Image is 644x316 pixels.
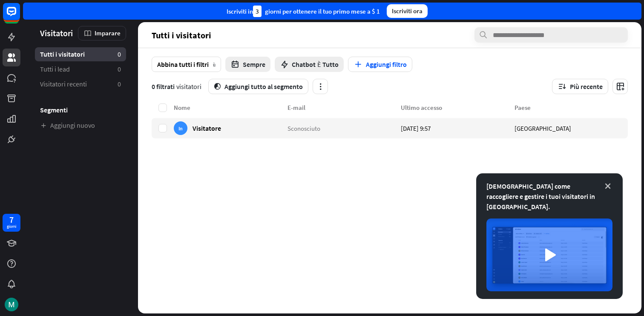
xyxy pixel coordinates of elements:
[40,65,70,73] font: Tutti i lead
[95,29,121,37] font: Imparare
[214,83,221,90] font: segmento
[322,60,339,69] font: Tutto
[176,82,201,91] font: visitatori
[552,79,608,94] button: Più recente
[486,182,595,211] font: [DEMOGRAPHIC_DATA] come raccogliere e gestire i tuoi visitatori in [GEOGRAPHIC_DATA].
[118,50,121,58] font: 0
[292,60,316,69] font: Chatbot
[7,3,32,29] button: Apri il widget della chat LiveChat
[486,218,612,291] img: immagine
[35,77,126,91] a: Visitatori recenti 0
[3,214,20,232] a: 7 giorni
[92,50,149,56] font: Parola chiave (traffico)
[401,124,431,132] font: [DATE] 9:57
[348,57,412,72] button: Aggiungi filtro
[366,60,407,69] font: Aggiungi filtro
[174,103,190,112] font: Nome
[9,214,14,225] font: 7
[256,7,259,15] font: 3
[515,124,571,132] font: [GEOGRAPHIC_DATA]
[213,62,216,67] font: freccia_giù
[22,22,95,29] font: Dominio: [DOMAIN_NAME]
[43,50,63,56] font: Dominio
[317,60,321,69] font: È
[82,49,89,56] img: tab_keywords_by_traffic_grey.svg
[392,7,423,15] font: Iscriviti ora
[515,103,531,112] font: Paese
[287,124,320,132] font: Sconosciuto
[7,224,16,229] font: giorni
[40,106,68,114] font: Segmenti
[35,62,126,76] a: Tutti i lead 0
[227,7,253,15] font: Iscriviti in
[243,60,265,69] font: Sempre
[44,14,59,20] font: 4.0.25
[152,82,175,91] font: 0 filtrati
[178,125,183,131] font: In
[40,28,73,38] font: Visitatori
[157,60,209,69] font: Abbina tutti i filtri
[40,80,87,88] font: Visitatori recenti
[118,80,121,88] font: 0
[287,103,305,112] font: E-mail
[401,103,442,112] font: Ultimo accesso
[208,79,308,94] button: segmentoAggiungi tutto al segmento
[193,124,221,132] font: Visitatore
[40,50,85,58] font: Tutti i visitatori
[33,49,40,56] img: tab_domain_overview_orange.svg
[24,14,44,20] font: versione
[224,82,303,91] font: Aggiungi tutto al segmento
[14,14,20,20] img: logo_orange.svg
[225,57,270,72] button: Sempre
[570,82,603,91] font: Più recente
[14,22,20,29] img: website_grey.svg
[118,65,121,73] font: 0
[265,7,380,15] font: giorni per ottenere il tuo primo mese a $ 1
[152,30,211,40] font: Tutti i visitatori
[50,121,95,129] font: Aggiungi nuovo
